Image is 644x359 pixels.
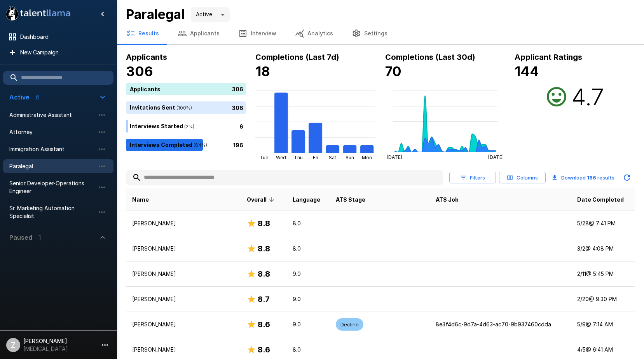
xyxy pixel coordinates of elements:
b: 144 [515,63,539,79]
button: Filters [449,172,496,184]
p: 9.0 [293,270,323,278]
span: ATS Stage [336,195,365,204]
span: Decline [336,321,363,328]
tspan: Sun [346,155,354,160]
td: 5/28 @ 7:41 PM [571,211,635,236]
p: 8.0 [293,245,323,253]
tspan: [DATE] [488,154,503,160]
p: [PERSON_NAME] [132,245,234,253]
tspan: Mon [362,155,372,160]
b: Completions (Last 30d) [385,52,475,62]
h6: 8.6 [258,343,270,356]
b: Completions (Last 7d) [255,52,339,62]
p: 8e3f4d6c-9d7a-4d63-ac70-9b937460cdda [436,321,564,328]
div: Active [191,7,230,22]
b: 18 [255,63,270,79]
tspan: Fri [313,155,318,160]
h2: 4.7 [571,83,604,111]
b: 70 [385,63,401,79]
p: 196 [233,141,243,149]
p: [PERSON_NAME] [132,270,234,278]
tspan: Tue [260,155,268,160]
button: Updated Today - 10:24 AM [619,170,635,185]
p: 8.0 [293,220,323,227]
h6: 8.6 [258,318,270,331]
span: Date Completed [577,195,624,204]
p: 6 [239,122,243,130]
h6: 8.8 [258,268,270,280]
p: 306 [232,103,243,112]
p: [PERSON_NAME] [132,220,234,227]
tspan: Wed [276,155,286,160]
b: 196 [587,174,596,181]
tspan: Thu [294,155,303,160]
p: 9.0 [293,295,323,303]
td: 5/9 @ 7:14 AM [571,312,635,337]
h6: 8.8 [258,217,270,230]
p: [PERSON_NAME] [132,321,234,328]
button: Results [117,23,168,44]
button: Settings [342,23,397,44]
h6: 8.8 [258,242,270,255]
tspan: Sat [329,155,337,160]
button: Interview [229,23,286,44]
p: 8.0 [293,346,323,354]
td: 2/20 @ 9:30 PM [571,287,635,312]
button: Columns [499,172,546,184]
b: Applicants [126,52,167,62]
span: ATS Job [436,195,459,204]
button: Download 196 results [549,170,618,185]
span: Language [293,195,320,204]
tspan: [DATE] [387,154,402,160]
span: Name [132,195,149,204]
b: Paralegal [126,6,185,22]
p: 306 [232,85,243,93]
p: [PERSON_NAME] [132,295,234,303]
b: 306 [126,63,153,79]
p: 9.0 [293,321,323,328]
button: Analytics [286,23,342,44]
td: 3/2 @ 4:08 PM [571,236,635,261]
span: Overall [247,195,277,204]
td: 2/11 @ 5:45 PM [571,261,635,287]
p: [PERSON_NAME] [132,346,234,354]
button: Applicants [168,23,229,44]
b: Applicant Ratings [515,52,582,62]
h6: 8.7 [258,293,270,305]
